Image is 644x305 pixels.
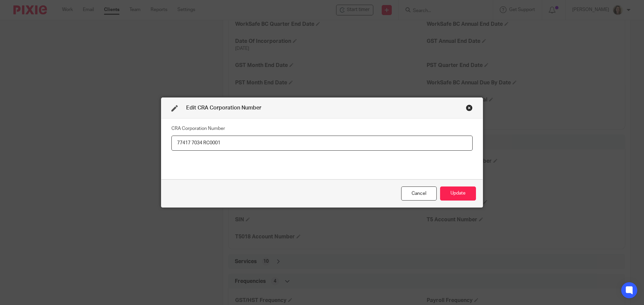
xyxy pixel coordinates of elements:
button: Update [440,186,476,201]
div: Close this dialog window [466,104,473,111]
div: Close this dialog window [401,186,437,201]
span: Edit CRA Corporation Number [186,105,261,110]
label: CRA Corporation Number [171,125,225,132]
input: CRA Corporation Number [171,136,473,151]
